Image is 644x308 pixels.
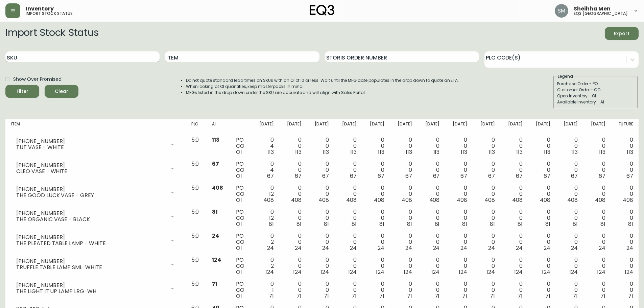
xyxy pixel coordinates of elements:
[236,172,242,180] span: OI
[16,240,166,246] div: THE PLEATED TABLE LAMP - WHITE
[561,137,578,155] div: 0 0
[450,281,467,299] div: 0 0
[625,268,633,276] span: 124
[312,257,329,275] div: 0 0
[457,196,467,204] span: 408
[395,161,412,179] div: 0 0
[16,168,166,174] div: CLEO VASE - WHITE
[544,172,550,180] span: 67
[423,161,440,179] div: 0 0
[186,206,207,230] td: 5.0
[348,268,357,276] span: 124
[395,281,412,299] div: 0 0
[395,185,412,203] div: 0 0
[423,185,440,203] div: 0 0
[423,257,440,275] div: 0 0
[267,172,274,180] span: 67
[376,268,384,276] span: 124
[379,220,384,228] span: 81
[561,185,578,203] div: 0 0
[257,161,274,179] div: 0 4
[616,257,633,275] div: 0 0
[589,185,605,203] div: 0 0
[460,244,467,252] span: 24
[367,209,384,227] div: 0 0
[324,220,329,228] span: 81
[236,281,246,299] div: PO CO
[589,161,605,179] div: 0 0
[478,161,495,179] div: 0 0
[16,138,166,144] div: [PHONE_NUMBER]
[597,268,605,276] span: 124
[616,209,633,227] div: 0 0
[207,119,231,134] th: AI
[450,185,467,203] div: 0 0
[296,292,302,300] span: 71
[265,268,274,276] span: 124
[212,256,221,264] span: 124
[11,233,181,248] div: [PHONE_NUMBER]THE PLEATED TABLE LAMP - WHITE
[490,220,495,228] span: 81
[257,209,274,227] div: 0 12
[561,233,578,251] div: 0 0
[279,119,307,134] th: [DATE]
[484,196,495,204] span: 408
[395,209,412,227] div: 0 0
[557,73,574,79] legend: Legend
[296,220,302,228] span: 81
[367,257,384,275] div: 0 0
[555,4,568,18] img: cfa6f7b0e1fd34ea0d7b164297c1067f
[616,137,633,155] div: 0 0
[285,185,302,203] div: 0 0
[544,148,550,156] span: 113
[528,119,556,134] th: [DATE]
[599,244,605,252] span: 24
[404,268,412,276] span: 124
[257,281,274,299] div: 0 1
[312,185,329,203] div: 0 0
[450,137,467,155] div: 0 0
[285,257,302,275] div: 0 0
[423,281,440,299] div: 0 0
[450,233,467,251] div: 0 0
[628,220,633,228] span: 81
[556,119,583,134] th: [DATE]
[488,148,495,156] span: 113
[571,244,578,252] span: 24
[293,268,302,276] span: 124
[516,172,523,180] span: 67
[571,148,578,156] span: 113
[11,281,181,296] div: [PHONE_NUMBER]THE LIGHT IT UP LAMP LRG-WH
[379,292,384,300] span: 71
[186,230,207,254] td: 5.0
[626,244,633,252] span: 24
[212,136,219,144] span: 113
[236,196,242,204] span: OI
[569,268,578,276] span: 124
[516,148,523,156] span: 113
[557,99,634,105] div: Available Inventory - AI
[346,196,357,204] span: 408
[473,119,500,134] th: [DATE]
[506,185,523,203] div: 0 0
[573,220,578,228] span: 81
[186,77,459,84] li: Do not quote standard lead times on SKUs with an OI of 10 or less. Wait until the MFG date popula...
[589,137,605,155] div: 0 0
[312,209,329,227] div: 0 0
[423,209,440,227] div: 0 0
[318,196,329,204] span: 408
[611,119,639,134] th: Future
[486,268,495,276] span: 124
[540,196,550,204] span: 408
[445,119,473,134] th: [DATE]
[186,278,207,302] td: 5.0
[236,244,242,252] span: OI
[478,257,495,275] div: 0 0
[423,137,440,155] div: 0 0
[236,161,246,179] div: PO CO
[395,137,412,155] div: 0 0
[50,87,73,96] span: Clear
[236,257,246,275] div: PO CO
[212,232,219,240] span: 24
[340,281,357,299] div: 0 0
